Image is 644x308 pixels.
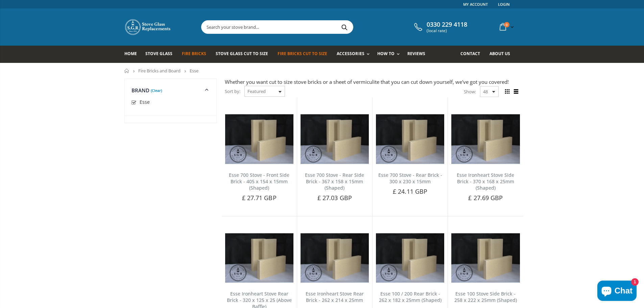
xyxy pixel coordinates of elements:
a: Home [124,46,142,63]
span: (local rate) [427,28,467,33]
span: £ 27.71 GBP [242,194,277,202]
span: List view [512,88,520,95]
button: Add to Cart [310,203,359,216]
span: Stove Glass Cut To Size [216,51,268,56]
span: About us [490,51,510,56]
span: Grid view [504,88,511,95]
span: Add to Cart [324,206,353,212]
span: Add to Cart [248,206,277,212]
span: Brand [132,87,150,94]
span: Reviews [407,51,425,56]
span: £ 27.69 GBP [468,194,503,202]
a: Esse 700 Stove - Rear Brick - 300 x 230 x 15mm [378,172,442,185]
a: Reviews [407,46,430,63]
a: Fire Bricks and Board [138,68,181,74]
img: Esse 100 Stove Side Brick [451,233,520,283]
a: About us [490,46,515,63]
a: Contact [460,46,485,63]
a: Stove Glass Cut To Size [216,46,273,63]
img: Esse Ironheart Stove Side Brick [451,114,520,164]
a: Esse 100 Stove Side Brick - 258 x 222 x 25mm (Shaped) [454,290,517,303]
span: 0330 229 4118 [427,21,467,28]
a: Esse Ironheart Stove Side Brick - 370 x 168 x 25mm (Shaped) [457,172,514,191]
span: Fire Bricks Cut To Size [278,51,327,56]
a: 0330 229 4118 (local rate) [412,21,467,33]
div: Whether you want cut to size stove bricks or a sheet of vermiculite that you can cut down yoursel... [225,78,520,86]
a: Esse 700 Stove - Front Side Brick - 405 x 154 x 15mm (Shaped) [229,172,289,191]
span: Fire Bricks [182,51,206,56]
img: Esse 100 / 200 Rear Brick [376,233,444,283]
input: Search your stove brand... [201,21,429,33]
a: Stove Glass [145,46,177,63]
img: Esse 700 Stove - Front Side Brick [225,114,293,164]
a: Accessories [337,46,373,63]
a: Fire Bricks [182,46,211,63]
a: Fire Bricks Cut To Size [278,46,332,63]
span: Esse [190,68,198,74]
span: 0 [504,22,509,27]
a: Esse 700 Stove - Rear Side Brick - 367 x 158 x 15mm (Shaped) [305,172,364,191]
span: Show: [464,86,476,97]
button: Add to Cart [235,203,284,216]
span: £ 27.03 GBP [317,194,352,202]
a: Esse 100 / 200 Rear Brick - 262 x 182 x 25mm (Shaped) [379,290,442,303]
span: Stove Glass [145,51,172,56]
a: Home [124,69,129,73]
button: Add to Cart [385,196,434,210]
inbox-online-store-chat: Shopify online store chat [595,281,639,303]
a: (Clear) [151,90,162,91]
img: Esse Ironheart Stove Rear Brick [225,233,293,283]
span: Esse [140,99,150,105]
span: Accessories [337,51,364,56]
button: Add to Cart [461,203,510,216]
a: Esse Ironheart Stove Rear Brick - 262 x 214 x 25mm [306,290,364,303]
span: Contact [460,51,480,56]
a: 0 [497,20,515,33]
a: How To [377,46,403,63]
img: Esse 700 Stove - Rear Side Brick [301,114,369,164]
img: Stove Glass Replacement [124,19,172,35]
span: Add to Cart [400,200,428,206]
span: How To [377,51,395,56]
span: Sort by: [225,86,240,97]
img: Esse 700 Stove - Rear Brick - 300 x 230 x 15mm [376,114,444,164]
span: Home [124,51,137,56]
button: Search [337,21,352,33]
span: £ 24.11 GBP [393,187,427,195]
span: Add to Cart [475,206,503,212]
img: Esse Ironheart Stove Rear Brick [301,233,369,283]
